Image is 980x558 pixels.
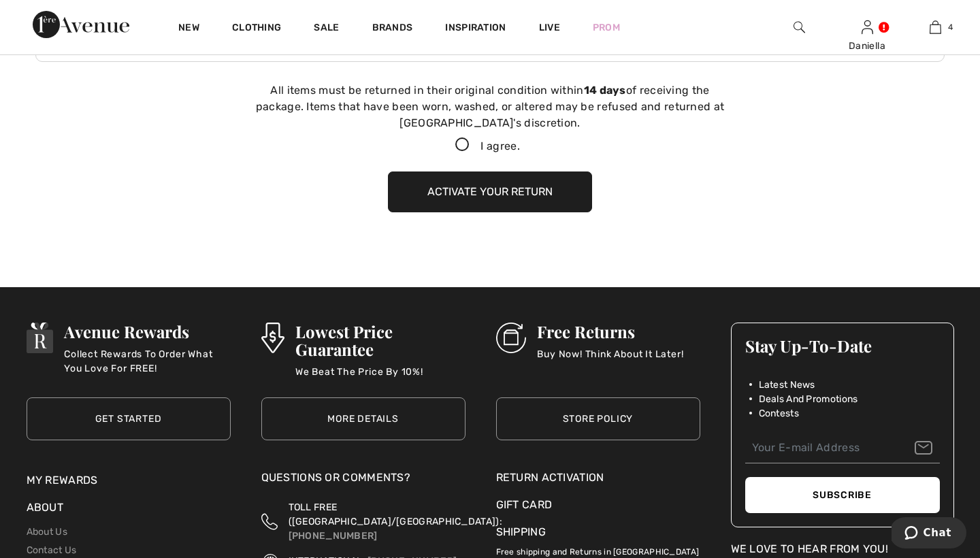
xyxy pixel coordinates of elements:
[834,39,900,53] div: Daniella
[252,82,728,131] div: All items must be returned in their original condition within of receiving the package. Items tha...
[537,323,683,340] h3: Free Returns
[27,544,77,556] a: Contact Us
[539,20,560,35] a: Live
[289,502,502,527] span: TOLL FREE ([GEOGRAPHIC_DATA]/[GEOGRAPHIC_DATA]):
[862,20,873,33] a: Sign In
[948,21,953,33] span: 4
[593,20,620,35] a: Prom
[745,477,940,513] button: Subscribe
[64,347,230,374] p: Collect Rewards To Order What You Love For FREE!
[745,433,940,463] input: Your E-mail Address
[27,499,231,523] div: About
[261,470,465,493] div: Questions or Comments?
[496,470,700,486] a: Return Activation
[794,19,805,35] img: search the website
[295,323,465,358] h3: Lowest Price Guarantee
[759,406,799,421] span: Contests
[388,171,592,212] button: Activate your return
[314,22,339,36] a: Sale
[261,397,465,440] a: More Details
[862,19,873,35] img: My Info
[64,323,230,340] h3: Avenue Rewards
[930,19,941,35] img: My Bag
[261,323,284,353] img: Lowest Price Guarantee
[33,11,129,38] img: 1ère Avenue
[27,323,54,353] img: Avenue Rewards
[372,22,413,36] a: Brands
[232,22,281,36] a: Clothing
[759,378,815,392] span: Latest News
[445,22,506,36] span: Inspiration
[892,517,966,551] iframe: Opens a widget where you can chat to one of our agents
[289,530,378,542] a: [PHONE_NUMBER]
[295,365,465,392] p: We Beat The Price By 10%!
[444,138,536,154] label: I agree.
[496,497,700,513] a: Gift Card
[902,19,968,35] a: 4
[27,526,67,538] a: About Us
[496,525,546,538] a: Shipping
[496,397,700,440] a: Store Policy
[759,392,858,406] span: Deals And Promotions
[178,22,199,36] a: New
[584,84,626,97] strong: 14 days
[496,323,527,353] img: Free Returns
[745,337,940,355] h3: Stay Up-To-Date
[261,500,278,543] img: Toll Free (Canada/US)
[27,474,98,487] a: My Rewards
[537,347,683,374] p: Buy Now! Think About It Later!
[731,541,954,557] div: We Love To Hear From You!
[27,397,231,440] a: Get Started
